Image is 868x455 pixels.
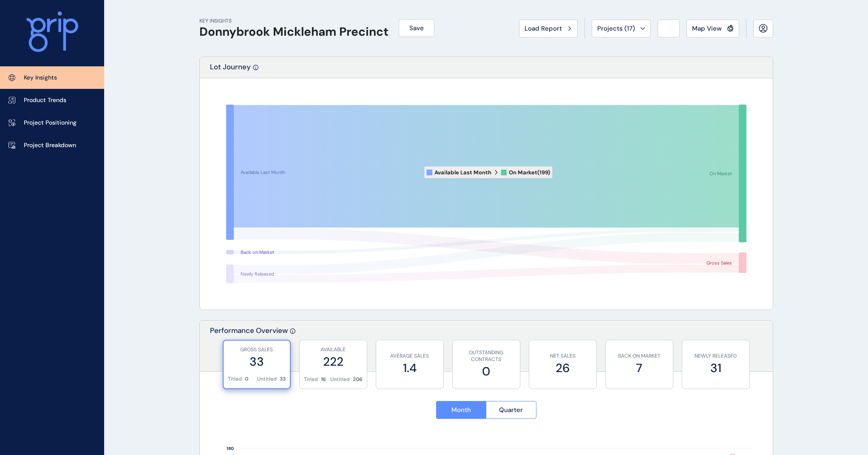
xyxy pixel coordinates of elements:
[380,353,439,360] p: AVERAGE SALES
[304,346,363,353] p: AVAILABLE
[610,353,669,360] p: BACK ON MARKET
[199,17,389,25] p: KEY INSIGHTS
[24,74,57,82] p: Key Insights
[199,25,389,39] h1: Donnybrook Mickleham Precinct
[499,406,523,414] span: Quarter
[525,24,562,33] span: Load Report
[24,96,66,105] p: Product Trends
[519,20,578,37] button: Load Report
[409,24,424,32] span: Save
[330,376,350,383] p: Untitled
[533,353,592,360] p: NET SALES
[24,141,76,150] p: Project Breakdown
[686,353,745,360] p: NEWLY RELEASED
[686,20,739,37] button: Map View
[686,360,745,376] label: 31
[245,375,248,383] p: 0
[457,363,516,380] label: 0
[228,346,286,353] p: GROSS SALES
[210,326,288,371] p: Performance Overview
[321,376,326,383] p: 16
[610,360,669,376] label: 7
[380,360,439,376] label: 1.4
[304,353,363,370] label: 222
[280,375,286,383] p: 33
[692,24,722,33] span: Map View
[436,401,486,419] button: Month
[227,446,234,451] text: 180
[228,353,286,370] label: 33
[257,375,277,383] p: Untitled
[451,406,471,414] span: Month
[24,119,77,127] p: Project Positioning
[533,360,592,376] label: 26
[399,19,434,37] button: Save
[210,62,251,78] p: Lot Journey
[486,401,536,419] button: Quarter
[304,376,318,383] p: Titled
[353,376,363,383] p: 206
[592,20,651,37] button: Projects (17)
[228,375,242,383] p: Titled
[457,349,516,364] p: OUTSTANDING CONTRACTS
[597,24,635,33] span: Projects ( 17 )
